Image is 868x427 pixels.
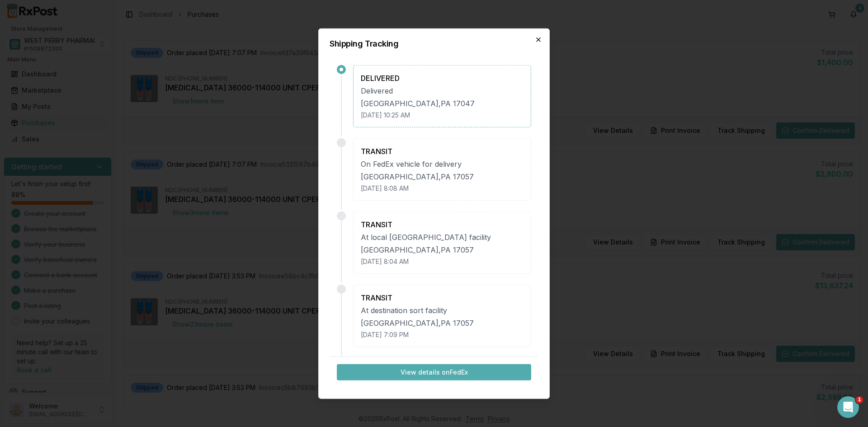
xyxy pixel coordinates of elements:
div: [GEOGRAPHIC_DATA] , PA 17057 [361,171,524,182]
div: Delivered [361,85,524,96]
span: 1 [856,396,863,404]
div: [DATE] 8:04 AM [361,257,524,266]
div: [GEOGRAPHIC_DATA] , PA 17047 [361,98,524,108]
div: [GEOGRAPHIC_DATA] , PA 17057 [361,317,524,328]
div: At destination sort facility [361,305,524,315]
button: View details onFedEx [337,364,531,380]
div: TRANSIT [361,219,524,230]
div: [DATE] 10:25 AM [361,110,524,119]
h2: Shipping Tracking [330,39,538,47]
iframe: Intercom live chat [837,396,859,418]
div: On FedEx vehicle for delivery [361,158,524,169]
div: [DATE] 7:09 PM [361,330,524,339]
div: [DATE] 8:08 AM [361,183,524,192]
div: TRANSIT [361,292,524,303]
div: At local [GEOGRAPHIC_DATA] facility [361,231,524,242]
div: TRANSIT [361,145,524,156]
div: [GEOGRAPHIC_DATA] , PA 17057 [361,244,524,255]
div: DELIVERED [361,72,524,83]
